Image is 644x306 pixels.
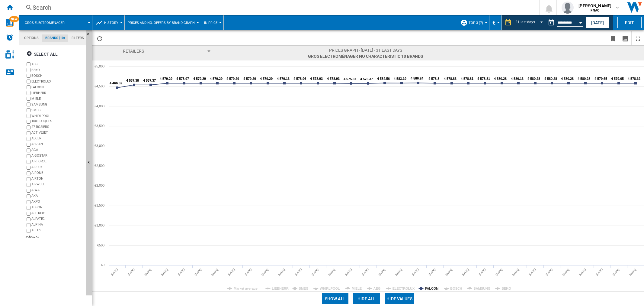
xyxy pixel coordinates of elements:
[193,77,206,80] tspan: 4 579.29
[495,268,503,276] tspan: [DATE]
[121,47,212,55] button: Retailers
[21,34,42,42] md-tab-item: Options
[594,77,607,80] tspan: 4 579.65
[320,287,340,290] tspan: WHIRLPOOL
[629,268,637,276] tspan: [DATE]
[27,49,58,60] div: Select all
[234,287,258,290] tspan: Market average
[9,16,19,22] span: NEW
[128,21,195,25] span: Prices and No. offers by brand graph
[27,194,30,198] input: brand.name
[561,77,574,80] tspan: 4 580.28
[489,15,502,30] md-menu: Currency
[204,15,220,30] button: In price
[33,3,523,12] div: Search
[27,177,30,181] input: brand.name
[444,77,457,80] tspan: 4 578.83
[515,18,545,28] md-select: REPORTS.WIZARD.STEPS.REPORT.STEPS.REPORT_OPTIONS.PERIOD: 31 last days
[86,30,92,295] button: Hide
[308,47,423,53] span: Prices graph - [DATE] - 31 last days
[31,73,84,78] label: BOSCH
[27,229,30,233] input: brand.name
[127,268,135,276] tspan: [DATE]
[95,184,104,187] tspan: €2,000
[478,268,486,276] tspan: [DATE]
[450,287,462,290] tspan: BOSCH
[31,91,84,95] label: LIEBHERR
[272,287,289,290] tspan: LIEBHERR
[31,96,84,101] label: MIELE
[27,166,30,170] input: brand.name
[617,17,642,28] button: Edit
[27,206,30,210] input: brand.name
[5,50,14,59] img: cosmetic-logo.svg
[607,31,619,45] button: Bookmark this report
[95,64,104,68] tspan: €5,000
[31,176,84,182] div: AIRTON
[428,77,439,80] tspan: 4 578.8
[460,15,486,30] div: top 3 (7)
[31,171,84,176] div: AIRONE
[94,31,106,45] button: Reload
[31,130,84,136] div: ACTIVEJET
[360,77,373,81] tspan: 4 575.37
[27,223,30,227] input: brand.name
[27,143,30,147] input: brand.name
[27,108,30,112] input: brand.name
[578,77,590,80] tspan: 4 580.28
[31,199,84,205] div: AKPO
[632,31,644,45] button: Maximize
[177,268,185,276] tspan: [DATE]
[278,268,286,276] tspan: [DATE]
[27,183,30,187] input: brand.name
[545,17,557,29] button: md-calendar
[95,203,104,207] tspan: €1,500
[31,119,84,125] div: 1001 COQUES
[31,205,84,211] div: ALGON
[226,77,239,80] tspan: 4 579.29
[128,15,198,30] button: Prices and No. offers by brand graph
[412,268,420,276] tspan: [DATE]
[111,268,119,276] tspan: [DATE]
[428,268,436,276] tspan: [DATE]
[194,268,202,276] tspan: [DATE]
[211,268,219,276] tspan: [DATE]
[27,120,30,124] input: brand.name
[31,62,84,67] label: AEG
[344,268,353,276] tspan: [DATE]
[27,114,30,118] input: brand.name
[31,114,84,118] label: WHIRLPOOL
[144,268,152,276] tspan: [DATE]
[95,164,104,168] tspan: €2,500
[353,293,380,304] button: Hide all
[27,125,30,129] input: brand.name
[585,17,610,28] button: [DATE]
[25,235,84,239] div: +Show all
[31,142,84,148] div: AERIAN
[469,21,483,25] span: top 3 (7)
[511,77,524,80] tspan: 4 580.13
[68,34,87,42] md-tab-item: Filters
[294,268,303,276] tspan: [DATE]
[293,77,306,80] tspan: 4 578.96
[160,77,172,80] tspan: 4 579.29
[27,131,30,135] input: brand.name
[31,159,84,165] div: AIRFORCE
[27,171,30,175] input: brand.name
[176,77,189,80] tspan: 4 578.97
[27,212,30,216] input: brand.name
[575,16,586,27] button: Open calendar
[27,91,30,95] input: brand.name
[327,77,340,80] tspan: 4 578.93
[562,2,574,14] img: profile.jpg
[31,194,84,199] div: AKAI
[425,287,439,290] tspan: FALCON
[611,77,624,80] tspan: 4 579.65
[104,15,121,30] button: History
[395,268,403,276] tspan: [DATE]
[210,77,223,80] tspan: 4 579.29
[578,3,611,9] span: [PERSON_NAME]
[27,103,30,106] input: brand.name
